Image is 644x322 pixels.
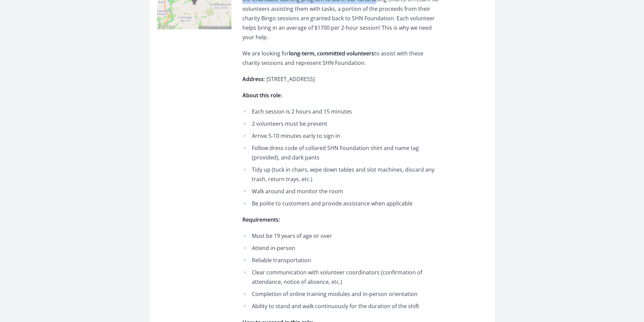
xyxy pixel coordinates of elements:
[242,231,440,241] li: Must be 19 years of age or over
[242,301,440,311] li: Ability to stand and walk continuously for the duration of the shift
[242,143,440,162] li: Follow dress code of collared SHN Foundation shirt and name tag (provided), and dark pants
[242,289,440,299] li: Completion of online training modules and in-person orientation
[242,243,440,253] li: Attend in-person
[242,49,440,68] p: We are looking for to assist with these charity sessions and represent SHN Foundation.
[289,50,374,57] strong: long-term, committed volunteers
[242,74,440,84] p: : [STREET_ADDRESS]
[242,107,440,116] li: Each session is 2 hours and 15 minutes
[242,75,264,83] strong: Address
[242,92,282,99] strong: About this role:
[242,216,280,223] strong: Requirements:
[242,199,440,208] li: Be polite to customers and provide assistance when applicable
[242,165,440,184] li: Tidy up (tuck in chairs, wipe down tables and slot machines, discard any trash, return trays, etc.)
[242,119,440,128] li: 2 volunteers must be present
[242,255,440,265] li: Reliable transportation
[242,131,440,141] li: Arrive 5-10 minutes early to sign in
[242,187,440,196] li: Walk around and monitor the room
[242,268,440,287] li: Clear communication with volunteer coordinators (confirmation of attendance, notice of absence, e...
